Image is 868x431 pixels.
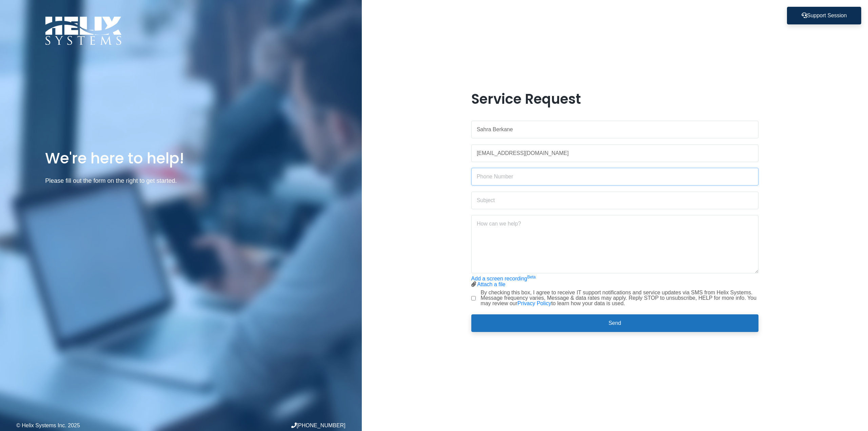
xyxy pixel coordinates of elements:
input: Phone Number [471,168,759,185]
label: By checking this box, I agree to receive IT support notifications and service updates via SMS fro... [481,290,759,306]
button: Support Session [787,7,861,24]
a: Attach a file [477,281,506,287]
img: Logo [45,16,122,45]
input: Name [471,121,759,138]
input: Work Email [471,144,759,162]
div: [PHONE_NUMBER] [181,423,345,428]
button: Send [471,314,759,332]
p: Please fill out the form on the right to get started. [45,176,316,186]
div: © Helix Systems Inc. 2025 [16,423,181,428]
a: Add a screen recordingBeta [471,276,536,281]
sup: Beta [527,275,536,279]
input: Subject [471,192,759,209]
h1: Service Request [471,91,759,107]
h1: We're here to help! [45,149,316,168]
a: Privacy Policy [517,300,551,306]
